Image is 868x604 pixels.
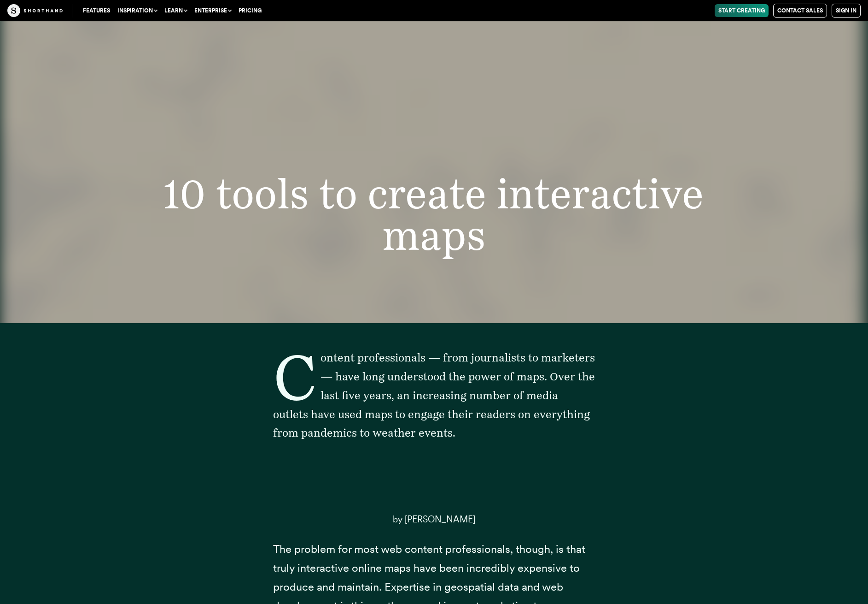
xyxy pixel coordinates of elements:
[715,4,769,17] a: Start Creating
[273,509,595,529] p: by [PERSON_NAME]
[832,4,861,18] a: Sign in
[273,351,595,439] span: Content professionals — from journalists to marketers — have long understood the power of maps. O...
[235,4,265,17] a: Pricing
[79,4,114,17] a: Features
[773,4,827,18] a: Contact Sales
[191,4,235,17] button: Enterprise
[114,4,161,17] button: Inspiration
[134,173,733,255] h1: 10 tools to create interactive maps
[161,4,191,17] button: Learn
[7,4,63,17] img: The Craft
